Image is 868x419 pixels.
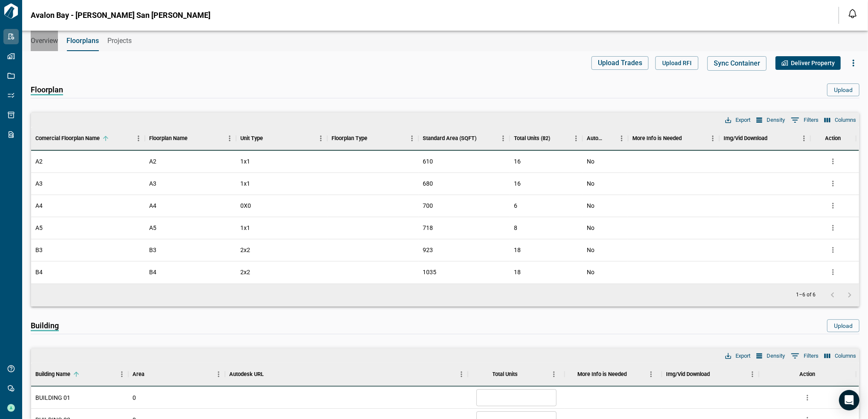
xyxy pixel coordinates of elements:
button: more [827,199,839,212]
button: Export [723,115,753,126]
span: 18 [514,269,521,276]
span: Building [31,321,59,331]
span: A2 [35,157,43,166]
span: 923 [423,246,433,254]
span: 0X0 [240,201,251,210]
span: 2x2 [240,268,250,276]
button: Sort [603,132,615,144]
button: Menu [615,132,628,145]
div: Unit Type [236,126,327,150]
div: Img/Vid Download [666,362,710,386]
p: 1–6 of 6 [796,292,816,298]
button: Menu [570,132,583,145]
div: More Info is Needed [565,362,662,386]
span: 610 [423,157,433,166]
div: Floorplan Name [149,126,187,150]
button: Menu [406,132,418,145]
div: More Info is Needed [628,126,719,150]
div: Floorplan Name [145,126,236,150]
span: A3 [35,179,43,188]
button: Density [754,115,787,126]
span: 6 [514,202,517,209]
span: No [587,157,594,166]
button: Menu [746,368,759,381]
button: Show filters [789,349,821,363]
span: Avalon Bay - [PERSON_NAME] San [PERSON_NAME] [31,11,211,20]
button: Sort [767,132,779,144]
button: Sort [187,132,199,144]
span: 16 [514,158,521,165]
button: Sort [627,368,639,380]
span: Overview [31,37,58,45]
button: more [827,244,839,256]
button: Menu [798,132,810,145]
button: Menu [314,132,327,145]
span: No [587,224,594,232]
button: more [827,155,839,168]
div: Total Units (82) [510,126,583,150]
div: Img/Vid Download [724,126,767,150]
div: Autodesk URL Added [587,126,603,150]
div: Building Name [31,362,128,386]
div: Action [759,362,856,386]
span: BUILDING 01 [35,393,70,402]
button: more [827,221,839,234]
span: A5 [35,224,43,232]
span: A4 [35,201,43,210]
button: Sort [550,132,562,144]
span: 18 [514,247,521,253]
div: Action [799,362,815,386]
button: Select columns [822,115,858,126]
span: 8 [514,224,517,231]
div: Autodesk URL Added [583,126,628,150]
div: Total Units [468,362,565,386]
button: Show filters [789,113,821,127]
div: Open Intercom Messenger [839,390,859,410]
button: Upload [827,83,859,96]
div: Total Units [493,362,518,386]
button: Menu [132,132,145,145]
div: Img/Vid Download [662,362,759,386]
button: Sort [710,368,722,380]
button: Sort [518,368,530,380]
button: Menu [497,132,510,145]
span: Upload RFI [662,59,692,67]
div: Action [810,126,856,150]
button: Sort [263,132,275,144]
div: Autodesk URL [229,362,264,386]
button: Menu [115,368,128,381]
span: 1x1 [240,157,250,166]
span: A5 [149,224,156,232]
span: Projects [107,37,132,45]
span: B3 [35,246,43,254]
div: Autodesk URL [225,362,467,386]
span: Floorplans [66,37,99,45]
span: B4 [35,268,43,276]
button: Sort [144,368,156,380]
span: 1035 [423,268,436,276]
span: No [587,268,594,276]
span: No [587,179,594,188]
div: Floorplan Type [332,126,367,150]
div: Comercial Floorplan Name [31,126,145,150]
span: No [587,246,594,254]
div: Comercial Floorplan Name [35,126,100,150]
button: Sort [70,368,82,380]
button: more [827,177,839,190]
span: 700 [423,201,433,210]
span: 16 [514,180,521,187]
span: A2 [149,157,156,166]
button: Open notification feed [846,7,859,20]
span: 2x2 [240,246,250,254]
div: Floorplan Type [327,126,418,150]
div: Total Units (82) [514,126,550,150]
span: 680 [423,179,433,188]
button: more [801,391,814,404]
button: Upload RFI [655,56,698,70]
div: Area [133,362,144,386]
button: Sort [367,132,379,144]
span: 0 [133,393,136,402]
span: No [587,201,594,210]
button: Sort [264,368,276,380]
button: Select columns [822,350,858,362]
